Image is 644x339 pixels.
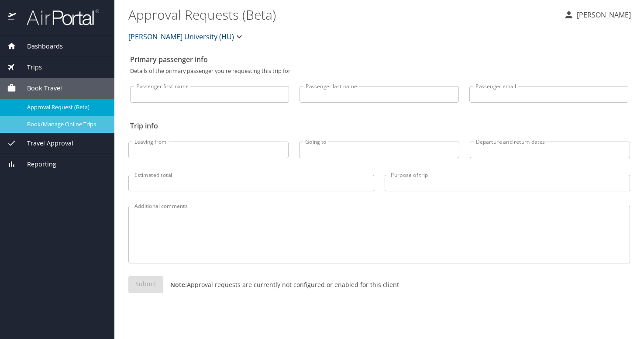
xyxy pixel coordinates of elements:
h2: Primary passenger info [130,52,628,66]
p: Approval requests are currently not configured or enabled for this client [163,280,399,289]
p: Details of the primary passenger you're requesting this trip for [130,68,628,74]
img: icon-airportal.png [8,9,17,26]
h1: Approval Requests (Beta) [128,1,557,28]
span: Trips [16,62,42,72]
h2: Trip info [130,119,628,133]
button: [PERSON_NAME] University (HU) [125,28,248,45]
button: [PERSON_NAME] [560,7,634,23]
span: Reporting [16,159,56,169]
span: Travel Approval [16,138,73,148]
strong: Note: [170,280,187,289]
span: Approval Request (Beta) [27,103,104,111]
span: Book Travel [16,83,62,93]
span: Book/Manage Online Trips [27,120,104,128]
img: airportal-logo.png [17,9,99,26]
span: [PERSON_NAME] University (HU) [128,31,234,43]
span: Dashboards [16,42,63,51]
p: [PERSON_NAME] [574,10,631,20]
